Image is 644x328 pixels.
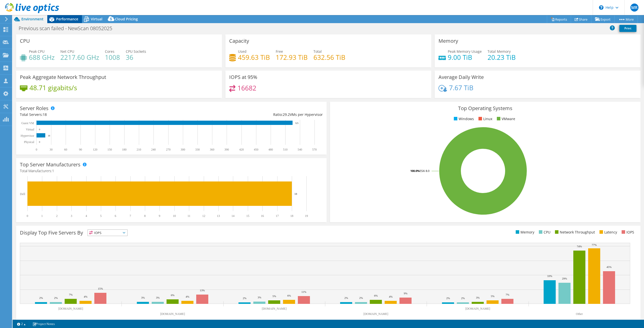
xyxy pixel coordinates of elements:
[453,116,474,122] li: Windows
[69,293,73,296] text: 7%
[577,245,582,248] text: 74%
[91,17,102,21] span: Virtual
[614,15,638,23] a: More
[461,297,465,300] text: 2%
[160,312,185,316] text: [DOMAIN_NAME]
[438,74,484,80] h3: Average Daily Write
[438,38,458,44] h3: Memory
[29,55,55,60] h4: 688 GHz
[619,25,636,32] a: Print
[547,15,571,23] a: Reports
[84,295,88,298] text: 4%
[547,274,552,277] text: 33%
[181,148,185,151] text: 300
[465,307,490,310] text: [DOMAIN_NAME]
[39,141,40,143] text: 0
[598,229,617,235] li: Latency
[554,229,595,235] li: Network Throughput
[630,4,638,12] span: MR
[261,214,264,218] text: 16
[344,296,348,299] text: 2%
[237,85,256,91] h4: 16682
[43,112,47,117] span: 18
[20,192,25,196] text: Dell
[364,312,388,316] text: [DOMAIN_NAME]
[173,214,176,218] text: 10
[229,38,249,44] h3: Capacity
[98,287,103,290] text: 15%
[410,169,420,173] tspan: 100.0%
[156,296,160,299] text: 3%
[224,148,229,151] text: 390
[26,128,34,131] text: Virtual
[151,148,156,151] text: 240
[238,49,247,54] span: Used
[21,121,34,125] text: Guest VM
[93,148,97,151] text: 120
[20,74,106,80] h3: Peak Aggregate Network Throughput
[449,85,473,90] h4: 7.67 TiB
[115,214,116,218] text: 6
[620,229,634,235] li: IOPS
[60,55,99,60] h4: 2217.60 GHz
[29,85,77,90] h4: 48.71 gigabits/s
[491,295,495,298] text: 5%
[283,148,288,151] text: 510
[477,116,492,122] li: Linux
[27,214,28,218] text: 0
[200,289,205,292] text: 13%
[576,312,583,316] text: Other
[210,148,214,151] text: 360
[506,293,509,296] text: 7%
[52,168,54,173] span: 1
[79,148,82,151] text: 90
[29,321,58,327] a: Project Notes
[295,122,299,124] text: 525
[115,17,138,21] span: Cloud Pricing
[476,296,480,299] text: 3%
[239,148,244,151] text: 420
[258,296,261,299] text: 3%
[166,148,171,151] text: 270
[607,265,612,268] text: 45%
[305,214,308,218] text: 19
[276,214,279,218] text: 17
[122,148,127,151] text: 180
[126,49,146,54] span: CPU Sockets
[14,321,29,327] a: 2
[268,148,273,151] text: 480
[389,295,393,298] text: 4%
[488,49,511,54] span: Total Memory
[592,243,597,246] text: 77%
[171,112,323,117] div: Ratio: VMs per Hypervisor
[599,5,603,10] svg: \n
[48,134,50,137] text: 18
[238,55,270,60] h4: 459.63 TiB
[159,214,160,218] text: 9
[58,307,83,310] text: [DOMAIN_NAME]
[195,148,200,151] text: 330
[39,296,43,299] text: 2%
[187,214,190,218] text: 11
[514,229,534,235] li: Memory
[359,296,363,299] text: 2%
[231,214,234,218] text: 14
[448,55,482,60] h4: 9.00 TiB
[374,294,378,297] text: 6%
[56,17,78,21] span: Performance
[276,49,283,54] span: Free
[88,230,127,236] span: IOPS
[538,229,550,235] li: CPU
[137,148,141,151] text: 210
[448,49,482,54] span: Peak Memory Usage
[404,292,408,295] text: 9%
[141,296,145,299] text: 3%
[313,55,345,60] h4: 632.56 TiB
[20,168,323,174] h4: Total Manufacturers:
[39,128,40,131] text: 0
[246,214,249,218] text: 15
[64,148,67,151] text: 60
[86,214,87,218] text: 4
[496,116,515,122] li: VMware
[298,148,302,151] text: 540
